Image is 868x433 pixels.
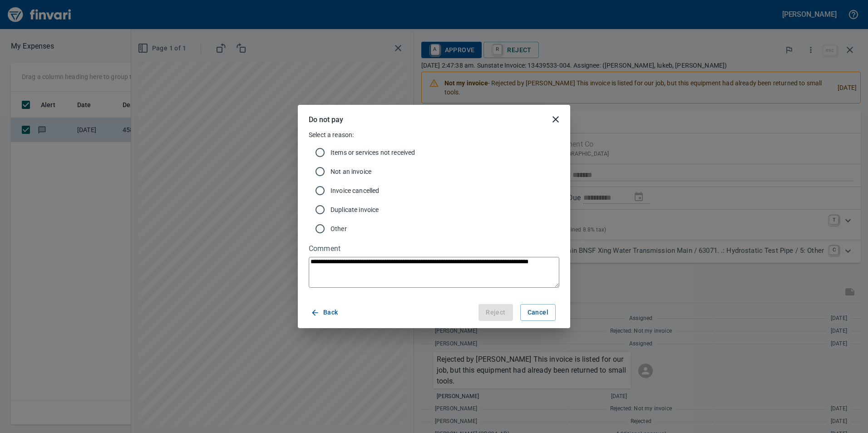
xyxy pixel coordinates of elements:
span: Items or services not received [330,148,552,157]
span: Cancel [528,307,548,318]
label: Comment [309,245,559,252]
span: Invoice cancelled [330,186,552,195]
h5: Do not pay [309,115,343,124]
span: Not an invoice [330,167,552,176]
button: Cancel [520,304,556,321]
span: Other [330,224,552,233]
div: Items or services not received [309,143,559,162]
button: Back [309,304,342,321]
button: close [545,108,567,130]
span: Duplicate invoice [330,205,552,214]
span: Select a reason: [309,131,354,138]
span: Back [312,307,338,318]
div: Not an invoice [309,162,559,181]
div: Invoice cancelled [309,181,559,200]
div: Duplicate invoice [309,200,559,219]
div: Other [309,219,559,238]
